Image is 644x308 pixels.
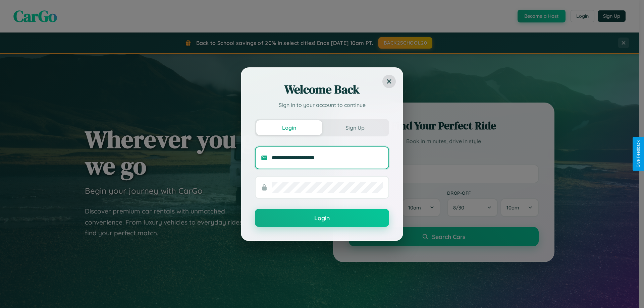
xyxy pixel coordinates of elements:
[636,140,641,168] div: Give Feedback
[255,209,389,227] button: Login
[255,101,389,109] p: Sign in to your account to continue
[322,120,388,135] button: Sign Up
[256,120,322,135] button: Login
[255,81,389,98] h2: Welcome Back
